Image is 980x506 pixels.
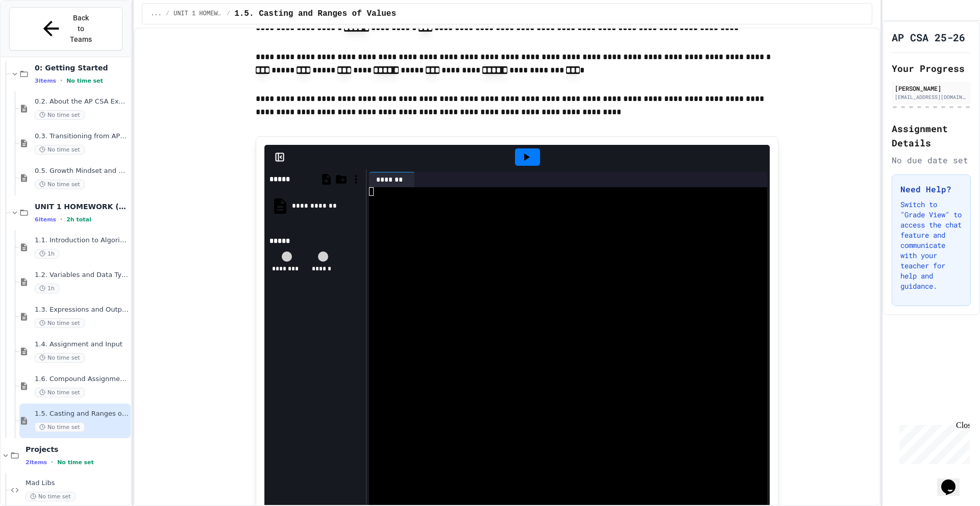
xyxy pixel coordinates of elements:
[174,10,223,18] span: UNIT 1 HOMEWORK (DUE BEFORE UNIT 1 TEST)
[35,318,85,328] span: No time set
[66,216,91,223] span: 2h total
[900,199,962,291] p: Switch to "Grade View" to access the chat feature and communicate with your teacher for help and ...
[26,459,47,466] span: 2 items
[35,249,59,259] span: 1h
[895,84,968,93] div: [PERSON_NAME]
[35,167,129,175] span: 0.5. Growth Mindset and Pair Programming
[35,236,129,245] span: 1.1. Introduction to Algorithms, Programming, and Compilers
[895,93,968,101] div: [EMAIL_ADDRESS][DOMAIN_NAME]
[35,78,56,84] span: 3 items
[35,340,129,349] span: 1.4. Assignment and Input
[234,8,396,20] span: 1.5. Casting and Ranges of Values
[57,459,94,466] span: No time set
[166,10,169,18] span: /
[895,421,970,464] iframe: chat widget
[35,375,129,384] span: 1.6. Compound Assignment Operators
[35,202,129,211] span: UNIT 1 HOMEWORK (DUE BEFORE UNIT 1 TEST)
[892,61,971,75] h2: Your Progress
[892,154,971,166] div: No due date set
[35,388,85,397] span: No time set
[35,306,129,314] span: 1.3. Expressions and Output [New]
[26,479,129,488] span: Mad Libs
[35,271,129,280] span: 1.2. Variables and Data Types
[60,215,62,223] span: •
[35,410,129,418] span: 1.5. Casting and Ranges of Values
[900,183,962,195] h3: Need Help?
[35,145,85,155] span: No time set
[26,445,129,454] span: Projects
[35,97,129,106] span: 0.2. About the AP CSA Exam
[151,10,162,18] span: ...
[9,7,122,50] button: Back to Teams
[35,284,59,293] span: 1h
[35,110,85,120] span: No time set
[35,216,56,223] span: 6 items
[35,180,85,189] span: No time set
[937,465,970,496] iframe: chat widget
[35,132,129,141] span: 0.3. Transitioning from AP CSP to AP CSA
[35,422,85,432] span: No time set
[69,13,93,45] span: Back to Teams
[35,353,85,363] span: No time set
[26,492,76,501] span: No time set
[60,77,62,85] span: •
[51,458,53,466] span: •
[892,30,965,44] h1: AP CSA 25-26
[892,121,971,150] h2: Assignment Details
[227,10,230,18] span: /
[35,63,129,72] span: 0: Getting Started
[66,78,103,84] span: No time set
[4,4,70,65] div: Chat with us now!Close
